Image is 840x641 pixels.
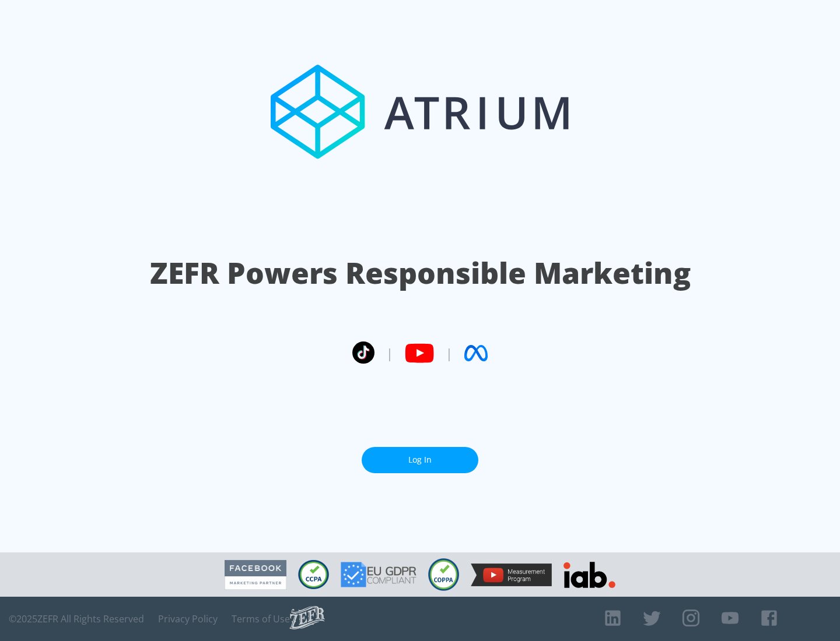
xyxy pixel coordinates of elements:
h1: ZEFR Powers Responsible Marketing [150,253,691,293]
a: Privacy Policy [158,613,218,625]
span: | [446,344,453,362]
span: | [386,344,393,362]
img: Facebook Marketing Partner [225,560,286,590]
img: CCPA Compliant [298,560,329,589]
span: © 2025 ZEFR All Rights Reserved [9,613,144,625]
img: YouTube Measurement Program [471,563,552,586]
a: Terms of Use [232,613,290,625]
img: GDPR Compliant [341,562,416,587]
img: COPPA Compliant [428,558,459,591]
img: IAB [563,562,615,588]
a: Log In [362,447,478,473]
